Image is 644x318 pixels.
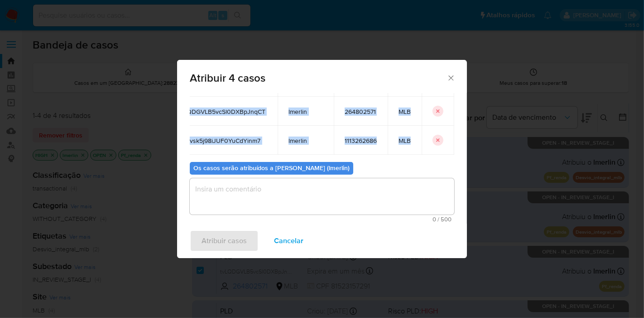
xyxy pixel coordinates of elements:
[345,137,377,145] span: 1113262686
[178,108,267,116] span: tvLQDGVLB5vcSl0DXBpJnqCT
[192,216,452,222] span: Máximo de 500 caracteres
[193,163,350,172] b: Os casos serão atribuídos a [PERSON_NAME] (lmerlin)
[262,230,315,252] button: Cancelar
[345,108,377,116] span: 264802571
[433,135,443,146] button: icon-button
[399,137,411,145] span: MLB
[190,73,447,83] span: Atribuir 4 casos
[288,137,323,145] span: lmerlin
[433,106,443,117] button: icon-button
[274,231,303,251] span: Cancelar
[447,73,455,82] button: Fechar a janela
[177,60,467,258] div: assign-modal
[178,137,267,145] span: Gukvsk5j98iJUF0YuCdYinm7
[399,108,411,116] span: MLB
[288,108,323,116] span: lmerlin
